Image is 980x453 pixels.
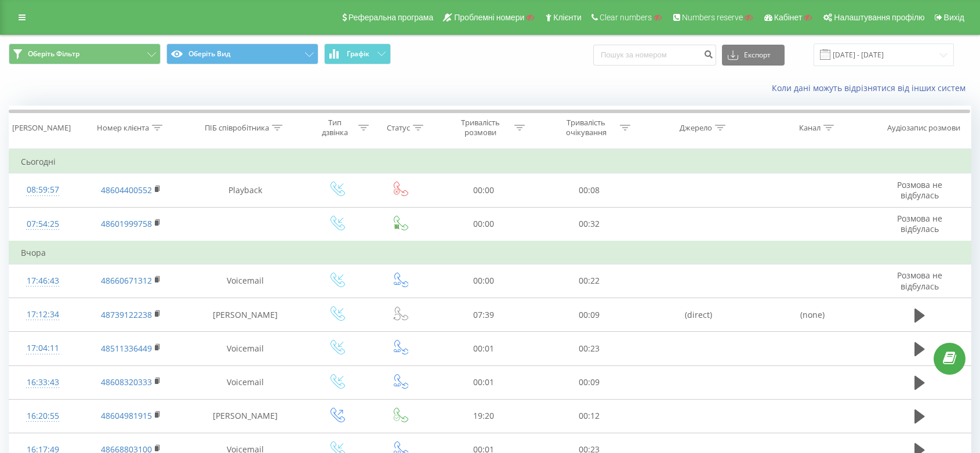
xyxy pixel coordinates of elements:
[349,13,434,22] span: Реферальна програма
[21,179,65,201] div: 08:59:57
[897,179,942,201] span: Розмова не відбулась
[431,298,536,332] td: 07:39
[431,332,536,365] td: 00:01
[553,13,582,22] span: Клієнти
[642,298,756,332] td: (direct)
[897,270,942,291] span: Розмова не відбулась
[897,213,942,234] span: Розмова не відбулась
[431,207,536,241] td: 00:00
[101,376,152,387] a: 48608320333
[12,123,71,133] div: [PERSON_NAME]
[944,13,964,22] span: Вихід
[431,264,536,298] td: 00:00
[186,264,304,298] td: Voicemail
[9,44,161,64] button: Оберіть Фільтр
[21,213,65,235] div: 07:54:25
[101,410,152,421] a: 48604981915
[887,123,960,133] div: Аудіозапис розмови
[774,13,803,22] span: Кабінет
[536,264,642,298] td: 00:22
[21,337,65,360] div: 17:04:11
[536,207,642,241] td: 00:32
[799,123,821,133] div: Канал
[9,150,971,173] td: Сьогодні
[536,399,642,433] td: 00:12
[536,298,642,332] td: 00:09
[772,82,971,93] a: Коли дані можуть відрізнятися вiд інших систем
[680,123,712,133] div: Джерело
[536,332,642,365] td: 00:23
[536,365,642,399] td: 00:09
[21,405,65,427] div: 16:20:55
[186,399,304,433] td: [PERSON_NAME]
[387,123,410,133] div: Статус
[101,218,152,229] a: 48601999758
[97,123,149,133] div: Номер клієнта
[166,44,318,64] button: Оберіть Вид
[682,13,743,22] span: Numbers reserve
[186,365,304,399] td: Voicemail
[101,275,152,286] a: 48660671312
[186,332,304,365] td: Voicemail
[536,173,642,207] td: 00:08
[324,44,391,64] button: Графік
[315,118,355,137] div: Тип дзвінка
[834,13,924,22] span: Налаштування профілю
[593,45,716,66] input: Пошук за номером
[347,50,369,58] span: Графік
[454,13,524,22] span: Проблемні номери
[431,399,536,433] td: 19:20
[28,49,79,59] span: Оберіть Фільтр
[600,13,652,22] span: Clear numbers
[101,343,152,354] a: 48511336449
[9,241,971,264] td: Вчора
[21,371,65,394] div: 16:33:43
[21,303,65,326] div: 17:12:34
[722,45,785,66] button: Експорт
[756,298,869,332] td: (none)
[21,270,65,292] div: 17:46:43
[431,365,536,399] td: 00:01
[205,123,269,133] div: ПІБ співробітника
[449,118,511,137] div: Тривалість розмови
[555,118,617,137] div: Тривалість очікування
[186,298,304,332] td: [PERSON_NAME]
[186,173,304,207] td: Playback
[101,184,152,195] a: 48604400552
[431,173,536,207] td: 00:00
[101,309,152,320] a: 48739122238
